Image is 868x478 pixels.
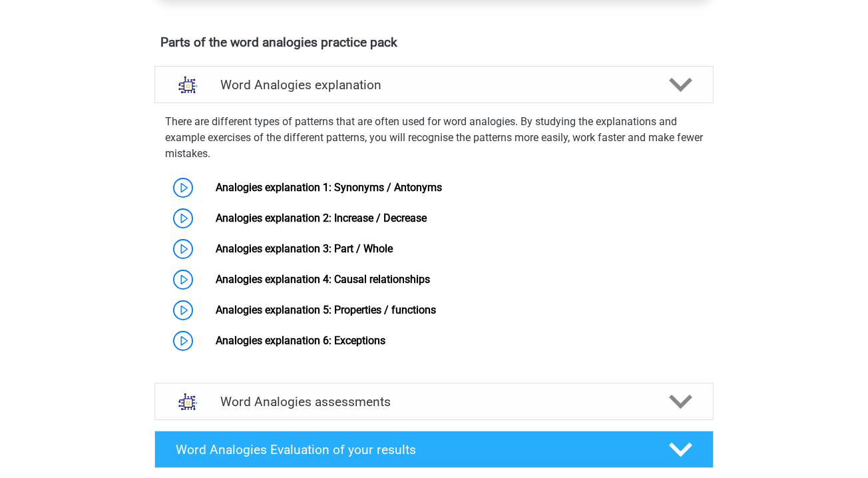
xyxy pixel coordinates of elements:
h4: Parts of the word analogies practice pack [160,35,708,50]
a: assessments Word Analogies assessments [149,383,719,420]
a: Analogies explanation 4: Causal relationships [216,273,430,286]
a: Analogies explanation 1: Synonyms / Antonyms [216,181,442,194]
img: word analogies assessments [171,385,205,419]
img: word analogies explanations [171,68,205,102]
a: Analogies explanation 6: Exceptions [216,334,385,347]
h4: Word Analogies explanation [220,77,648,93]
h4: Word Analogies Evaluation of your results [176,442,648,457]
a: Analogies explanation 2: Increase / Decrease [216,212,427,224]
h4: Word Analogies assessments [220,394,648,409]
a: Word Analogies Evaluation of your results [149,431,719,468]
a: Analogies explanation 3: Part / Whole [216,242,393,255]
a: explanations Word Analogies explanation [149,66,719,103]
a: Analogies explanation 5: Properties / functions [216,304,436,316]
p: There are different types of patterns that are often used for word analogies. By studying the exp... [165,114,703,162]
